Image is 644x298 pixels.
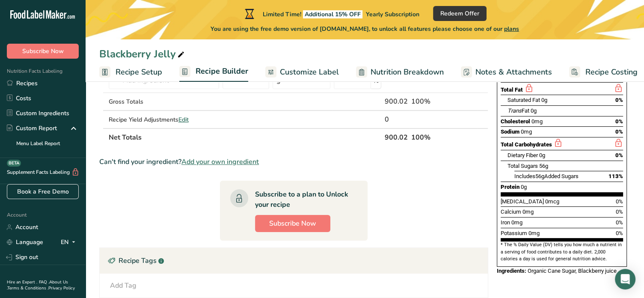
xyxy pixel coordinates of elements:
span: 0% [616,230,623,236]
span: 0g [539,152,545,158]
span: Customize Label [280,66,339,78]
span: Add your own ingredient [181,157,259,167]
span: Additional 15% OFF [303,10,362,18]
span: 0% [615,118,623,125]
th: 900.02 [383,128,410,146]
div: 0 [385,114,408,125]
a: FAQ . [39,279,49,285]
span: 0% [615,128,623,135]
span: Redeem Offer [440,9,479,18]
a: Nutrition Breakdown [356,63,444,82]
div: EN [61,237,79,247]
span: Iron [501,219,510,226]
div: Subscribe to a plan to Unlock your recipe [255,189,350,210]
span: 0mg [528,230,540,236]
a: Terms & Conditions . [7,285,48,291]
div: 900.02 [385,96,408,107]
span: Recipe Setup [116,66,162,78]
i: Trans [507,107,522,114]
div: Open Intercom Messenger [615,269,635,289]
section: * The % Daily Value (DV) tells you how much a nutrient in a serving of food contributes to a dail... [501,241,623,262]
th: Net Totals [107,128,383,146]
div: Blackberry Jelly [99,46,186,62]
span: Fat [507,107,529,114]
span: 0% [615,97,623,103]
a: Recipe Setup [99,63,162,82]
span: Edit [178,116,189,124]
span: 0g [521,184,527,190]
span: 0g [531,107,537,114]
div: Custom Report [7,124,57,133]
span: Ingredients: [497,268,526,274]
span: 56g [535,173,544,179]
div: Recipe Yield Adjustments [109,115,219,124]
span: Recipe Builder [196,66,248,77]
span: 0% [616,219,623,226]
span: Sodium [501,128,519,135]
span: Notes & Attachments [475,66,552,78]
span: Calcium [501,209,521,215]
span: Potassium [501,230,527,236]
div: Gross Totals [109,97,219,106]
span: Total Carbohydrates [501,141,552,148]
span: You are using the free demo version of [DOMAIN_NAME], to unlock all features please choose one of... [211,24,519,33]
span: Nutrition Breakdown [371,66,444,78]
span: Cholesterol [501,118,530,125]
span: 113% [608,173,623,179]
button: Subscribe Now [255,215,330,232]
span: plans [504,25,519,33]
span: 56g [539,163,548,169]
span: 0mg [521,128,532,135]
div: 100% [411,96,448,107]
span: Includes Added Sugars [514,173,579,179]
div: Can't find your ingredient? [99,157,488,167]
span: 0mg [531,118,543,125]
span: Organic Cane Sugar, Blackberry juice [528,268,617,274]
a: Recipe Builder [179,62,248,82]
span: 0mg [511,219,522,226]
span: [MEDICAL_DATA] [501,198,544,205]
span: 0% [615,152,623,158]
span: Protein [501,184,519,190]
span: 0g [541,97,547,103]
span: Total Fat [501,86,523,93]
a: Notes & Attachments [461,63,552,82]
span: Subscribe Now [269,218,316,229]
div: Limited Time! [243,9,419,19]
span: Total Sugars [507,163,538,169]
span: Yearly Subscription [366,10,419,18]
a: Language [7,235,43,250]
span: Subscribe Now [22,47,64,56]
span: 0mg [522,209,534,215]
th: 100% [410,128,449,146]
div: BETA [7,160,21,167]
span: Recipe Costing [585,66,638,78]
button: Redeem Offer [433,6,487,21]
a: Privacy Policy [48,285,75,291]
span: 0% [616,209,623,215]
span: 0% [616,198,623,205]
span: Dietary Fiber [507,152,538,158]
button: Subscribe Now [7,44,79,59]
span: Saturated Fat [507,97,540,103]
a: Recipe Costing [569,63,638,82]
div: Recipe Tags [100,248,488,274]
span: 0mcg [545,198,559,205]
a: About Us . [7,279,68,291]
a: Customize Label [265,63,339,82]
a: Hire an Expert . [7,279,37,285]
a: Book a Free Demo [7,184,79,199]
div: Add Tag [110,280,137,291]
